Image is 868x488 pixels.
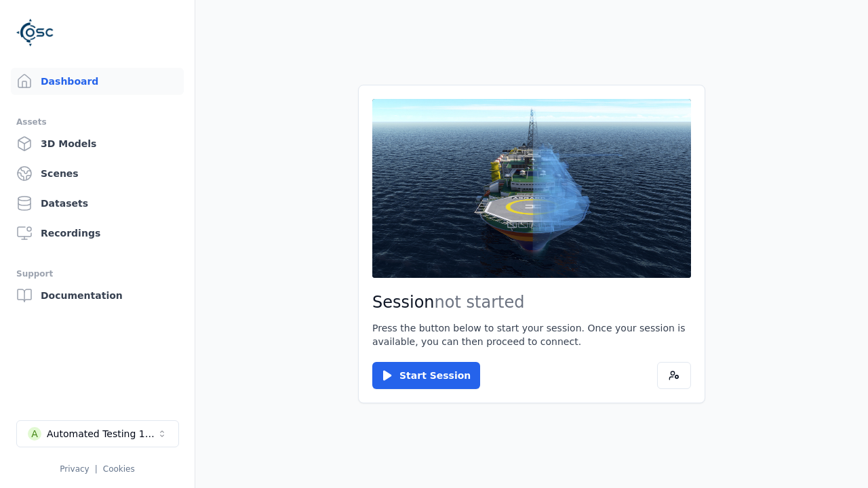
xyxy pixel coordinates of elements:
a: 3D Models [11,130,184,157]
a: Dashboard [11,68,184,95]
div: Support [16,266,178,282]
a: Documentation [11,282,184,309]
a: Datasets [11,190,184,217]
a: Recordings [11,220,184,247]
h2: Session [372,291,691,313]
div: Automated Testing 1 - Playwright [47,427,157,441]
span: | [95,464,98,474]
div: A [28,427,41,441]
a: Scenes [11,160,184,187]
img: Logo [16,14,54,52]
div: Assets [16,114,178,130]
a: Cookies [103,464,135,474]
span: not started [435,293,525,312]
a: Privacy [60,464,89,474]
button: Select a workspace [16,420,179,447]
p: Press the button below to start your session. Once your session is available, you can then procee... [372,321,691,348]
button: Start Session [372,362,480,389]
